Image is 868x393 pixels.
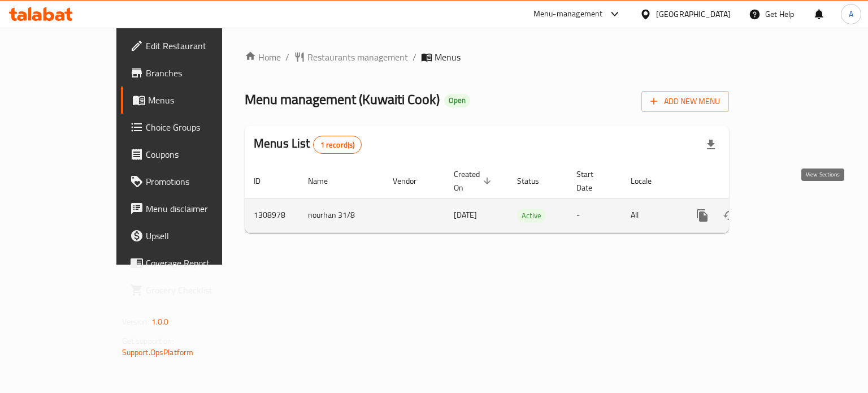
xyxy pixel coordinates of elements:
table: enhanced table [245,164,806,233]
a: Home [245,50,281,64]
div: Active [517,209,546,222]
span: Edit Restaurant [146,39,253,53]
div: [GEOGRAPHIC_DATA] [656,8,731,20]
span: Choice Groups [146,120,253,134]
a: Support.OpsPlatform [122,345,194,360]
a: Edit Restaurant [121,32,262,59]
button: Change Status [716,202,743,229]
span: Menu management ( Kuwaiti Cook ) [245,87,440,112]
a: Grocery Checklist [121,277,262,304]
h2: Menus List [254,135,362,154]
td: All [622,198,680,232]
th: Actions [680,164,806,198]
div: Total records count [313,136,362,154]
span: Open [444,96,470,105]
span: Menus [435,50,461,64]
div: Menu-management [533,7,603,21]
span: 1.0.0 [151,314,169,329]
span: Vendor [393,174,431,188]
span: Upsell [146,229,253,243]
span: [DATE] [454,208,477,222]
td: - [567,198,622,232]
span: Add New Menu [650,94,720,109]
nav: breadcrumb [245,50,729,64]
span: Get support on: [122,334,174,348]
span: Version: [122,314,150,329]
td: 1308978 [245,198,299,232]
span: ID [254,174,275,188]
span: Locale [631,174,666,188]
span: Start Date [576,167,608,195]
a: Coupons [121,141,262,168]
td: nourhan 31/8 [299,198,384,232]
div: Export file [697,131,724,158]
span: A [849,8,853,20]
span: Branches [146,66,253,80]
a: Upsell [121,222,262,249]
a: Promotions [121,168,262,195]
span: Grocery Checklist [146,283,253,297]
span: Name [308,174,342,188]
span: Menus [148,93,253,107]
a: Branches [121,59,262,87]
span: Restaurants management [307,50,408,64]
span: Menu disclaimer [146,202,253,215]
span: Coupons [146,148,253,161]
a: Menus [121,87,262,114]
a: Choice Groups [121,114,262,141]
span: Active [517,209,546,222]
a: Menu disclaimer [121,195,262,222]
span: Status [517,174,554,188]
span: Coverage Report [146,256,253,270]
div: Open [444,94,470,107]
button: more [689,202,716,229]
span: Promotions [146,175,253,188]
span: 1 record(s) [314,140,362,150]
a: Coverage Report [121,249,262,277]
a: Restaurants management [294,50,408,64]
span: Created On [454,167,494,195]
li: / [285,50,289,64]
li: / [413,50,416,64]
button: Add New Menu [641,91,729,112]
